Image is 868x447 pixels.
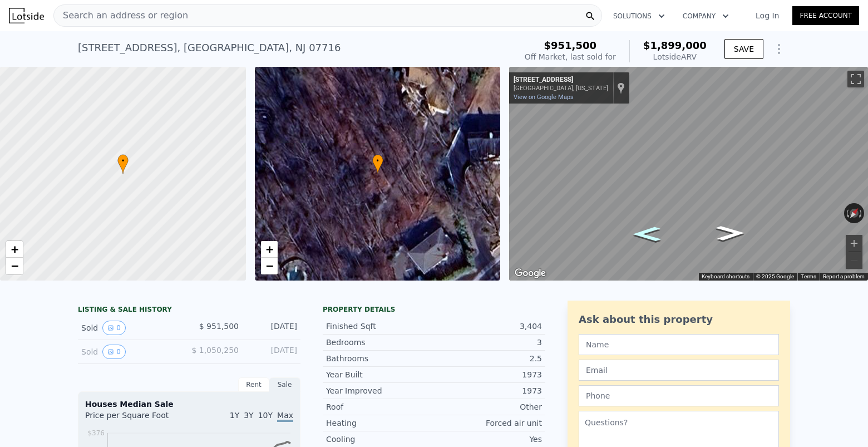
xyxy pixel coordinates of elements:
button: Keyboard shortcuts [702,273,749,281]
path: Go Northeast, Ocean Blvd [704,222,757,244]
div: Year Built [326,369,434,380]
div: Ask about this property [579,312,779,327]
a: Open this area in Google Maps (opens a new window) [512,266,549,281]
a: Zoom out [261,258,278,274]
a: View on Google Maps [514,94,574,101]
span: $ 1,050,250 [191,346,239,355]
div: Heating [326,417,434,429]
button: Zoom out [846,252,862,269]
div: Property details [323,305,545,314]
tspan: $376 [87,429,105,437]
div: [STREET_ADDRESS] [514,76,608,85]
a: Terms (opens in new tab) [801,273,816,279]
a: Show location on map [617,82,625,94]
span: Max [277,411,293,422]
span: 1Y [230,411,239,420]
div: Off Market, last sold for [525,51,616,62]
a: Zoom in [6,241,23,258]
div: Other [434,401,542,412]
button: View historical data [102,345,126,359]
div: • [372,154,383,174]
div: LISTING & SALE HISTORY [78,305,300,316]
span: Search an address or region [54,9,188,22]
input: Email [579,360,779,381]
span: + [11,242,18,256]
div: [GEOGRAPHIC_DATA], [US_STATE] [514,85,608,92]
div: Bathrooms [326,353,434,364]
button: Toggle fullscreen view [847,71,864,87]
button: Rotate counterclockwise [844,203,850,223]
div: Houses Median Sale [85,399,293,410]
a: Free Account [792,6,859,25]
div: Roof [326,401,434,412]
div: 1973 [434,369,542,380]
button: SAVE [724,39,763,59]
span: 3Y [244,411,253,420]
button: Solutions [604,6,674,26]
span: $1,899,000 [643,40,707,51]
div: [STREET_ADDRESS] , [GEOGRAPHIC_DATA] , NJ 07716 [78,40,341,56]
button: View historical data [102,321,126,335]
div: • [117,154,129,174]
div: Sale [269,377,300,392]
div: Rent [238,377,269,392]
div: Year Improved [326,385,434,396]
div: 2.5 [434,353,542,364]
div: Yes [434,434,542,445]
div: Street View [509,67,868,281]
div: 1973 [434,385,542,396]
div: Cooling [326,434,434,445]
div: [DATE] [248,321,297,335]
div: Forced air unit [434,417,542,429]
input: Name [579,334,779,355]
div: Bedrooms [326,337,434,348]
img: Lotside [9,8,44,23]
div: 3,404 [434,321,542,332]
span: © 2025 Google [756,273,794,279]
a: Report a problem [823,273,865,279]
div: Price per Square Foot [85,410,189,428]
a: Log In [742,10,792,21]
button: Reset the view [845,203,864,223]
div: 3 [434,337,542,348]
button: Zoom in [846,235,862,252]
button: Show Options [768,38,790,60]
div: [DATE] [248,345,297,359]
div: Finished Sqft [326,321,434,332]
span: − [265,259,273,273]
div: Sold [81,321,180,335]
span: $ 951,500 [199,322,239,331]
span: 10Y [258,411,273,420]
button: Company [674,6,738,26]
span: • [117,156,129,166]
span: + [265,242,273,256]
img: Google [512,266,549,281]
div: Lotside ARV [643,51,707,62]
a: Zoom in [261,241,278,258]
a: Zoom out [6,258,23,274]
span: • [372,156,383,166]
path: Go Southwest, Ocean Blvd [621,223,673,245]
span: $951,500 [544,40,597,51]
div: Sold [81,345,180,359]
div: Map [509,67,868,281]
span: − [11,259,18,273]
button: Rotate clockwise [859,203,865,223]
input: Phone [579,385,779,406]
